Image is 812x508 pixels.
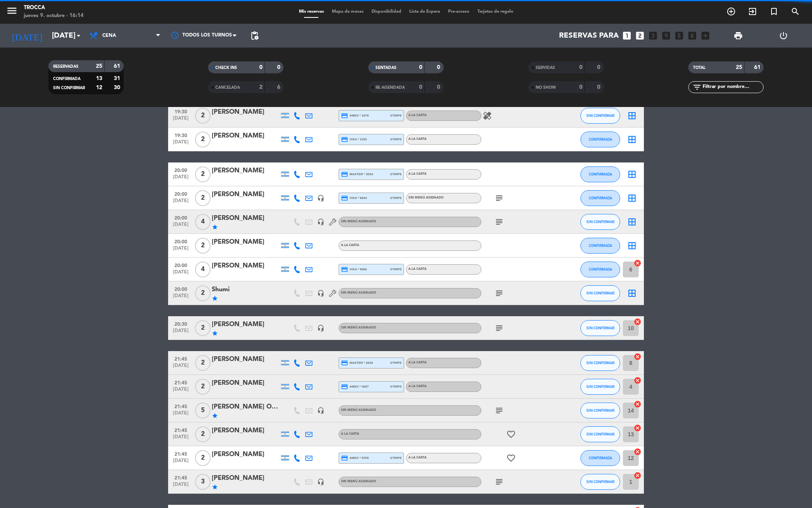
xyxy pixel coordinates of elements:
[580,320,620,336] button: SIN CONFIRMAR
[627,217,637,227] i: border_all
[494,217,504,227] i: subject
[580,379,620,395] button: SIN CONFIRMAR
[634,400,642,408] i: cancel
[627,170,637,179] i: border_all
[317,195,324,202] i: headset_mic
[580,450,620,466] button: CONFIRMADA
[375,86,405,90] span: RE AGENDADA
[579,84,582,90] strong: 0
[317,478,324,485] i: headset_mic
[171,363,191,372] span: [DATE]
[761,24,806,48] div: LOG OUT
[195,474,211,490] span: 3
[328,10,368,14] span: Mapa de mesas
[579,65,582,70] strong: 0
[171,269,191,279] span: [DATE]
[259,65,262,70] strong: 0
[390,384,402,389] span: stripe
[586,326,615,330] span: SIN CONFIRMAR
[212,261,279,271] div: [PERSON_NAME]
[212,285,279,295] div: Shumi
[317,290,324,297] i: headset_mic
[171,482,191,491] span: [DATE]
[171,458,191,467] span: [DATE]
[96,76,102,81] strong: 13
[195,238,211,254] span: 2
[341,136,348,143] i: credit_card
[627,193,637,203] i: border_all
[627,111,637,120] i: border_all
[24,4,84,12] div: Trocca
[586,291,615,295] span: SIN CONFIRMAR
[419,65,422,70] strong: 0
[635,31,645,41] i: looks_two
[390,172,402,177] span: stripe
[769,7,779,16] i: turned_in_not
[74,31,83,40] i: arrow_drop_down
[171,189,191,198] span: 20:00
[536,66,555,70] span: SERVIDAS
[212,189,279,200] div: [PERSON_NAME]
[589,267,612,271] span: CONFIRMADA
[580,166,620,182] button: CONFIRMADA
[634,448,642,456] i: cancel
[341,266,348,273] i: credit_card
[6,5,18,17] i: menu
[171,425,191,434] span: 21:45
[390,195,402,201] span: stripe
[408,267,427,271] span: A LA CARTA
[195,108,211,124] span: 2
[375,66,396,70] span: SENTADAS
[634,424,642,432] i: cancel
[390,267,402,272] span: stripe
[580,108,620,124] button: SIN CONFIRMAR
[341,326,376,329] span: Sin menú asignado
[195,355,211,371] span: 2
[171,222,191,231] span: [DATE]
[437,84,442,90] strong: 0
[536,86,556,90] span: NO SHOW
[408,114,427,117] span: A LA CARTA
[580,238,620,254] button: CONFIRMADA
[627,135,637,144] i: border_all
[114,85,122,90] strong: 30
[277,84,282,90] strong: 6
[580,474,620,490] button: SIN CONFIRMAR
[53,86,85,90] span: SIN CONFIRMAR
[494,477,504,487] i: subject
[212,224,218,230] i: star
[437,65,442,70] strong: 0
[96,85,102,90] strong: 12
[171,328,191,337] span: [DATE]
[212,166,279,176] div: [PERSON_NAME]
[171,354,191,363] span: 21:45
[733,31,743,40] span: print
[212,330,218,336] i: star
[53,77,80,81] span: CONFIRMADA
[195,166,211,182] span: 2
[212,295,218,302] i: star
[195,285,211,301] span: 2
[215,66,237,70] span: CHECK INS
[317,407,324,414] i: headset_mic
[114,76,122,81] strong: 31
[341,409,376,412] span: Sin menú asignado
[580,262,620,277] button: CONFIRMADA
[589,196,612,200] span: CONFIRMADA
[408,196,444,199] span: Sin menú asignado
[494,288,504,298] i: subject
[580,355,620,371] button: SIN CONFIRMAR
[390,360,402,365] span: stripe
[634,259,642,267] i: cancel
[341,291,376,294] span: Sin menú asignado
[779,31,788,40] i: power_settings_new
[408,138,427,141] span: A LA CARTA
[195,450,211,466] span: 2
[277,65,282,70] strong: 0
[580,285,620,301] button: SIN CONFIRMAR
[341,244,359,247] span: A LA CARTA
[212,426,279,436] div: [PERSON_NAME]
[195,403,211,418] span: 5
[212,354,279,365] div: [PERSON_NAME]
[341,432,359,435] span: A LA CARTA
